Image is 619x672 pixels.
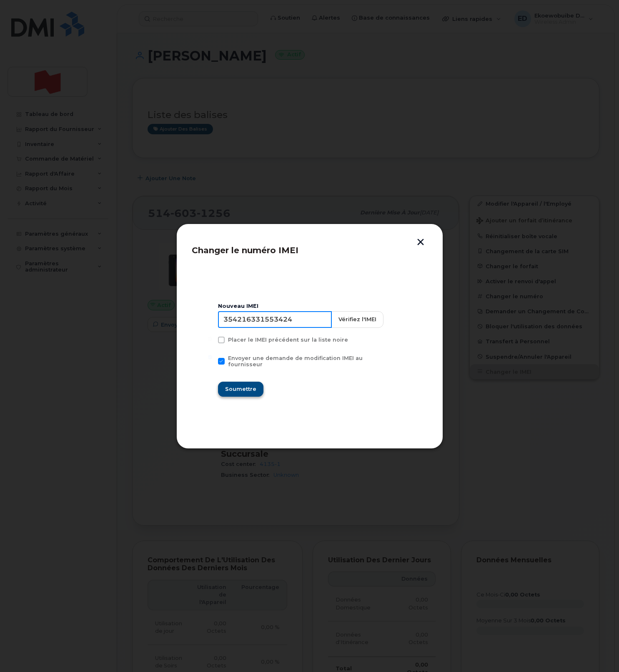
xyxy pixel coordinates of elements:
[331,311,383,328] button: Vérifiez l'IMEI
[192,245,298,255] span: Changer le numéro IMEI
[208,355,212,359] input: Envoyer une demande de modification IMEI au fournisseur
[218,382,263,397] button: Soumettre
[208,337,212,341] input: Placer le IMEI précédent sur la liste noire
[228,337,348,343] span: Placer le IMEI précédent sur la liste noire
[218,303,401,310] div: Nouveau IMEI
[228,355,363,367] span: Envoyer une demande de modification IMEI au fournisseur
[225,385,256,393] span: Soumettre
